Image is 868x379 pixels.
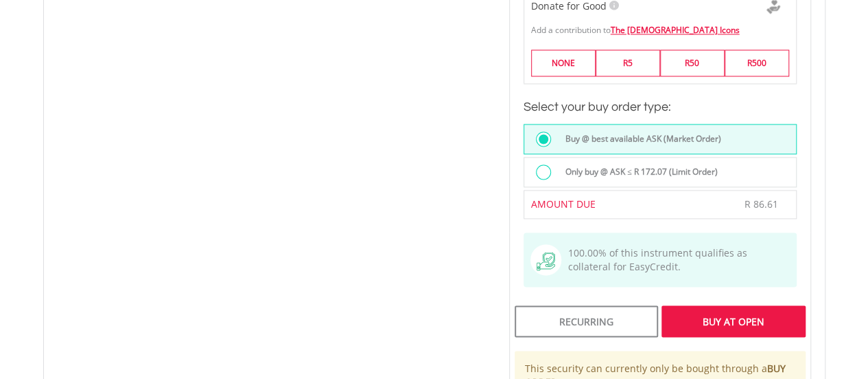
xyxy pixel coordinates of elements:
label: Buy @ best available ASK (Market Order) [557,131,721,147]
label: R50 [660,50,725,76]
span: AMOUNT DUE [531,197,596,210]
div: Add a contribution to [524,17,796,36]
label: NONE [531,50,596,76]
label: R5 [596,50,660,76]
div: Recurring [515,305,658,337]
label: R500 [725,50,789,76]
span: R 86.61 [744,197,778,210]
span: 100.00% of this instrument qualifies as collateral for EasyCredit. [561,246,790,273]
h3: Select your buy order type: [524,98,797,117]
div: Buy At Open [661,305,805,337]
img: collateral-qualifying-green.svg [537,252,555,270]
label: Only buy @ ASK ≤ R 172.07 (Limit Order) [557,164,718,180]
a: The [DEMOGRAPHIC_DATA] Icons [611,24,740,36]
